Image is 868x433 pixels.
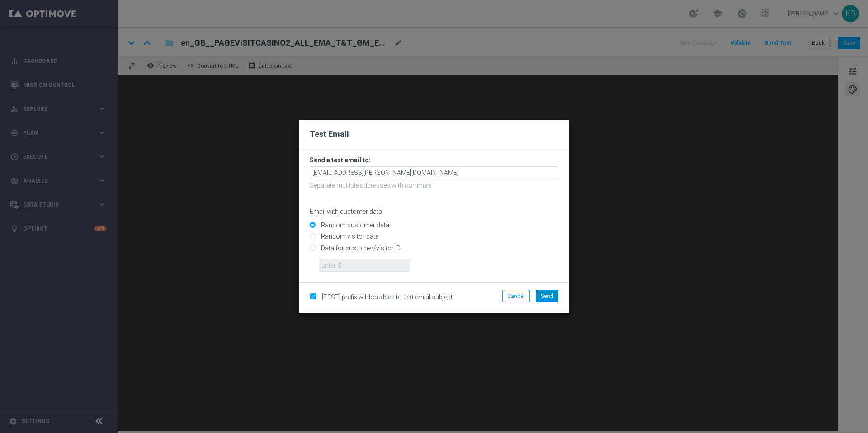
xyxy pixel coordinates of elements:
button: Cancel [502,290,530,302]
button: Send [536,290,558,302]
label: Random customer data [319,221,389,229]
span: [TEST] prefix will be added to test email subject [322,293,453,301]
input: Enter ID [319,259,410,272]
p: Email with customer data [310,207,558,216]
span: Send [541,293,553,299]
p: Separate multiple addresses with commas [310,181,558,189]
h2: Test Email [310,129,558,140]
h3: Send a test email to: [310,156,558,164]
